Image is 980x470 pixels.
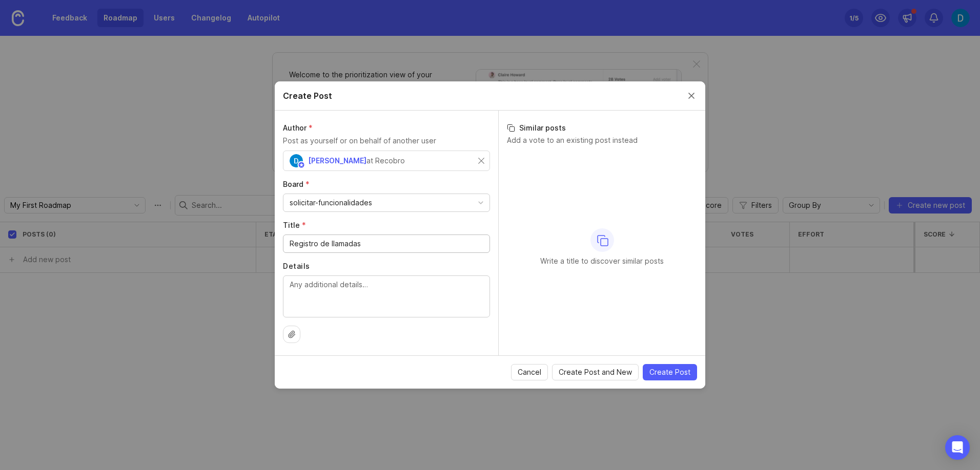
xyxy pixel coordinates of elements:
h2: Create Post [283,90,332,102]
img: member badge [298,161,305,169]
span: Create Post [649,367,690,377]
div: solicitar-funcionalidades [290,197,372,208]
p: Add a vote to an existing post instead [507,135,697,145]
span: Board (required) [283,180,310,188]
img: Dario Herrera [290,154,303,167]
button: Create Post [643,364,697,380]
button: Cancel [511,364,548,380]
button: Close create post modal [686,90,697,101]
h3: Similar posts [507,123,697,133]
span: Title (required) [283,221,306,229]
span: Create Post and New [559,367,632,377]
p: Post as yourself or on behalf of another user [283,135,490,146]
div: at Recobro [366,155,405,166]
input: Short, descriptive title [290,238,483,249]
span: [PERSON_NAME] [308,156,366,165]
button: Create Post and New [552,364,639,380]
div: Open Intercom Messenger [945,435,970,460]
label: Details [283,261,490,271]
span: Cancel [518,367,541,377]
span: Author (required) [283,123,313,132]
p: Write a title to discover similar posts [540,256,664,266]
